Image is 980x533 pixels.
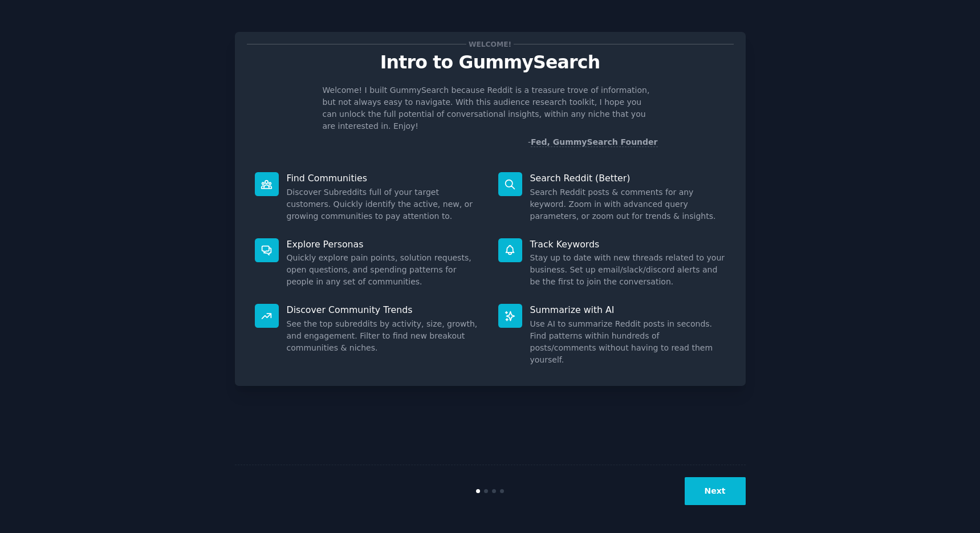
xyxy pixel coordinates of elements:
[685,477,746,505] button: Next
[530,238,726,250] p: Track Keywords
[247,52,734,72] p: Intro to GummySearch
[287,318,482,354] dd: See the top subreddits by activity, size, growth, and engagement. Filter to find new breakout com...
[530,172,726,184] p: Search Reddit (Better)
[530,252,726,288] dd: Stay up to date with new threads related to your business. Set up email/slack/discord alerts and ...
[466,38,513,50] span: Welcome!
[287,304,482,316] p: Discover Community Trends
[530,186,726,222] dd: Search Reddit posts & comments for any keyword. Zoom in with advanced query parameters, or zoom o...
[531,137,658,147] a: Fed, GummySearch Founder
[287,172,482,184] p: Find Communities
[287,252,482,288] dd: Quickly explore pain points, solution requests, open questions, and spending patterns for people ...
[323,84,658,132] p: Welcome! I built GummySearch because Reddit is a treasure trove of information, but not always ea...
[287,186,482,222] dd: Discover Subreddits full of your target customers. Quickly identify the active, new, or growing c...
[287,238,482,250] p: Explore Personas
[530,318,726,366] dd: Use AI to summarize Reddit posts in seconds. Find patterns within hundreds of posts/comments with...
[530,304,726,316] p: Summarize with AI
[528,136,658,148] div: -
